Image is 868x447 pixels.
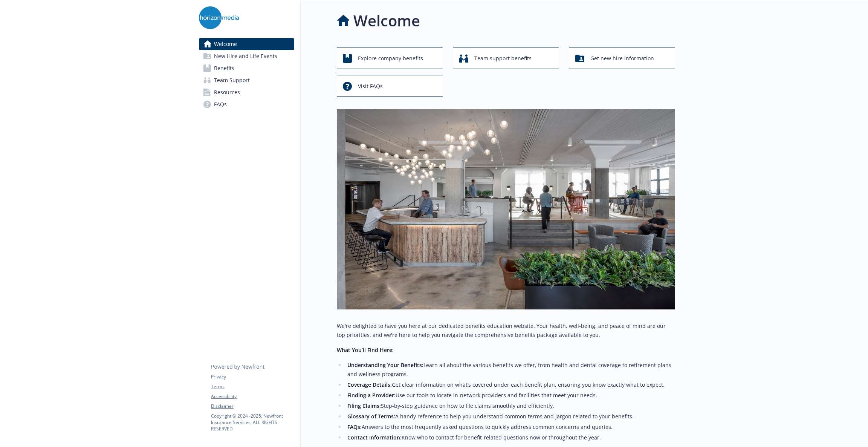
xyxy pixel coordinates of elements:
[347,381,392,388] strong: Coverage Details:
[345,401,675,410] li: Step-by-step guidance on how to file claims smoothly and efficiently.
[347,392,396,399] strong: Finding a Provider:
[211,383,294,390] a: Terms
[199,38,294,50] a: Welcome
[211,403,294,410] a: Disclaimer
[214,62,234,74] span: Benefits
[569,47,675,69] button: Get new hire information
[347,434,402,441] strong: Contact Information:
[199,98,294,110] a: FAQs
[345,361,675,379] li: Learn all about the various benefits we offer, from health and dental coverage to retirement plan...
[347,423,362,430] strong: FAQs:
[345,380,675,389] li: Get clear information on what’s covered under each benefit plan, ensuring you know exactly what t...
[199,62,294,74] a: Benefits
[199,86,294,98] a: Resources
[214,38,237,50] span: Welcome
[337,109,675,309] img: overview page banner
[474,51,532,66] span: Team support benefits
[358,51,423,66] span: Explore company benefits
[353,9,420,32] h1: Welcome
[214,98,227,110] span: FAQs
[199,50,294,62] a: New Hire and Life Events
[337,321,675,340] p: We're delighted to have you here at our dedicated benefits education website. Your health, well-b...
[214,74,250,86] span: Team Support
[214,50,277,62] span: New Hire and Life Events
[337,346,394,354] strong: What You’ll Find Here:
[211,393,294,400] a: Accessibility
[345,412,675,421] li: A handy reference to help you understand common terms and jargon related to your benefits.
[199,74,294,86] a: Team Support
[347,413,395,420] strong: Glossary of Terms:
[211,413,294,432] p: Copyright © 2024 - 2025 , Newfront Insurance Services, ALL RIGHTS RESERVED
[337,75,443,97] button: Visit FAQs
[590,51,654,66] span: Get new hire information
[345,433,675,442] li: Know who to contact for benefit-related questions now or throughout the year.
[337,47,443,69] button: Explore company benefits
[453,47,559,69] button: Team support benefits
[347,361,423,369] strong: Understanding Your Benefits:
[358,79,383,93] span: Visit FAQs
[345,423,675,432] li: Answers to the most frequently asked questions to quickly address common concerns and queries.
[214,86,240,98] span: Resources
[347,402,381,409] strong: Filing Claims:
[211,374,294,380] a: Privacy
[345,391,675,400] li: Use our tools to locate in-network providers and facilities that meet your needs.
